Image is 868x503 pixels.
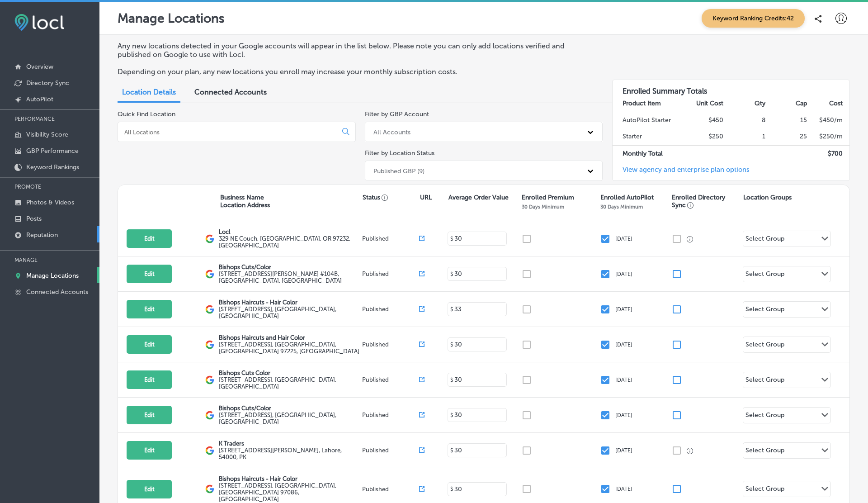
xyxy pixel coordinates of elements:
[118,11,225,26] p: Manage Locations
[745,270,784,280] div: Select Group
[205,446,214,455] img: logo
[127,335,172,354] button: Edit
[127,406,172,424] button: Edit
[613,112,682,128] td: AutoPilot Starter
[219,482,360,503] label: [STREET_ADDRESS] , [GEOGRAPHIC_DATA], [GEOGRAPHIC_DATA] 97086, [GEOGRAPHIC_DATA]
[745,235,784,245] div: Select Group
[118,67,594,76] p: Depending on your plan, any new locations you enroll may increase your monthly subscription costs.
[219,264,360,270] p: Bishops Cuts/Color
[373,128,410,136] div: All Accounts
[127,480,172,498] button: Edit
[127,300,172,318] button: Edit
[450,412,453,418] p: $
[745,411,784,422] div: Select Group
[26,272,79,280] p: Manage Locations
[373,167,425,175] div: Published GBP (9)
[122,88,176,96] span: Location Details
[522,204,564,210] p: 30 Days Minimum
[220,194,270,209] p: Business Name Location Address
[194,88,267,96] span: Connected Accounts
[450,271,453,277] p: $
[682,95,724,112] th: Unit Cost
[745,446,784,457] div: Select Group
[745,305,784,316] div: Select Group
[26,131,68,138] p: Visibility Score
[363,194,420,201] p: Status
[14,14,64,31] img: fda3e92497d09a02dc62c9cd864e3231.png
[362,235,420,242] p: Published
[127,265,172,283] button: Edit
[205,234,214,243] img: logo
[118,110,175,118] label: Quick Find Location
[450,236,453,242] p: $
[26,163,79,171] p: Keyword Rankings
[205,305,214,314] img: logo
[745,341,784,351] div: Select Group
[807,112,849,128] td: $ 450 /m
[118,42,594,59] p: Any new locations detected in your Google accounts will appear in the list below. Please note you...
[362,306,420,313] p: Published
[450,377,453,383] p: $
[615,236,632,242] p: [DATE]
[362,486,420,493] p: Published
[766,128,808,145] td: 25
[615,342,632,348] p: [DATE]
[365,149,434,157] label: Filter by Location Status
[362,376,420,383] p: Published
[615,271,632,277] p: [DATE]
[450,342,453,348] p: $
[219,334,360,341] p: Bishops Haircuts and Hair Color
[127,370,172,389] button: Edit
[26,79,69,87] p: Directory Sync
[219,228,360,235] p: Locl
[724,112,766,128] td: 8
[600,204,643,210] p: 30 Days Minimum
[766,112,808,128] td: 15
[450,447,453,454] p: $
[623,100,661,107] strong: Product Item
[123,128,335,136] input: All Locations
[219,270,360,284] label: [STREET_ADDRESS][PERSON_NAME] #104B , [GEOGRAPHIC_DATA], [GEOGRAPHIC_DATA]
[745,485,784,495] div: Select Group
[219,306,360,319] label: [STREET_ADDRESS] , [GEOGRAPHIC_DATA], [GEOGRAPHIC_DATA]
[682,112,724,128] td: $450
[448,194,509,201] p: Average Order Value
[724,128,766,145] td: 1
[615,486,632,492] p: [DATE]
[615,447,632,454] p: [DATE]
[26,147,79,155] p: GBP Performance
[205,375,214,384] img: logo
[613,128,682,145] td: Starter
[205,340,214,349] img: logo
[450,486,453,492] p: $
[420,194,432,201] p: URL
[766,95,808,112] th: Cap
[219,447,360,460] label: [STREET_ADDRESS][PERSON_NAME] , Lahore, 54000, PK
[219,235,360,249] label: 329 NE Couch , [GEOGRAPHIC_DATA], OR 97232, [GEOGRAPHIC_DATA]
[522,194,574,201] p: Enrolled Premium
[807,95,849,112] th: Cost
[26,63,53,71] p: Overview
[26,288,88,296] p: Connected Accounts
[615,306,632,313] p: [DATE]
[672,194,739,209] p: Enrolled Directory Sync
[365,110,429,118] label: Filter by GBP Account
[362,447,420,454] p: Published
[807,145,849,162] td: $ 700
[613,166,750,180] a: View agency and enterprise plan options
[702,9,805,28] span: Keyword Ranking Credits: 42
[613,145,682,162] td: Monthly Total
[205,484,214,494] img: logo
[26,231,58,239] p: Reputation
[362,270,420,277] p: Published
[743,194,792,201] p: Location Groups
[26,215,42,223] p: Posts
[219,405,360,412] p: Bishops Cuts/Color
[600,194,654,201] p: Enrolled AutoPilot
[745,376,784,386] div: Select Group
[219,341,360,355] label: [STREET_ADDRESS] , [GEOGRAPHIC_DATA], [GEOGRAPHIC_DATA] 97225, [GEOGRAPHIC_DATA]
[219,376,360,390] label: [STREET_ADDRESS] , [GEOGRAPHIC_DATA], [GEOGRAPHIC_DATA]
[219,475,360,482] p: Bishops Haircuts - Hair Color
[613,80,850,95] h3: Enrolled Summary Totals
[362,341,420,348] p: Published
